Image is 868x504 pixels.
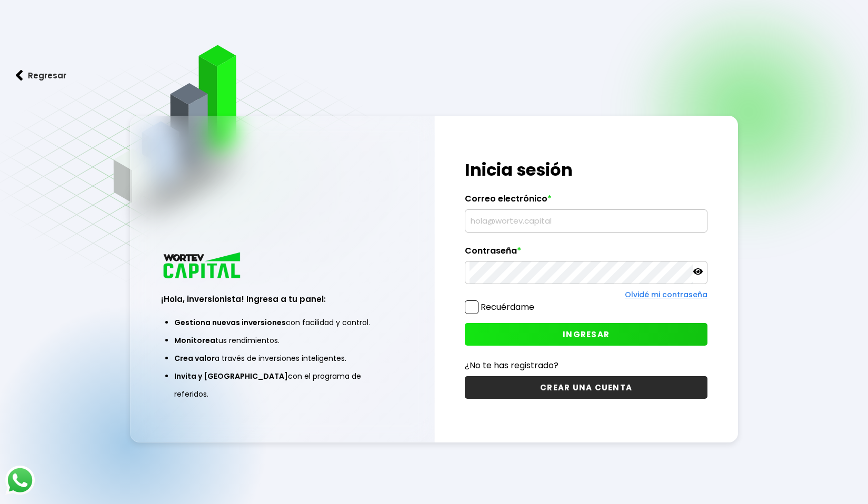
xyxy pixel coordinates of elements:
li: con facilidad y control. [174,314,391,331]
img: flecha izquierda [16,70,23,81]
img: logo_wortev_capital [161,251,244,282]
p: ¿No te has registrado? [465,359,707,372]
label: Recuérdame [481,301,534,313]
span: Invita y [GEOGRAPHIC_DATA] [174,371,288,381]
span: Monitorea [174,335,215,346]
span: Crea valor [174,353,215,364]
a: Olvidé mi contraseña [625,289,707,300]
li: a través de inversiones inteligentes. [174,349,391,367]
li: tus rendimientos. [174,331,391,349]
label: Contraseña [465,246,707,261]
span: Gestiona nuevas inversiones [174,317,286,328]
li: con el programa de referidos. [174,367,391,403]
button: CREAR UNA CUENTA [465,376,707,399]
input: hola@wortev.capital [470,210,703,232]
img: logos_whatsapp-icon.242b2217.svg [5,466,35,495]
h3: ¡Hola, inversionista! Ingresa a tu panel: [161,293,404,305]
h1: Inicia sesión [465,157,707,183]
label: Correo electrónico [465,194,707,209]
button: INGRESAR [465,323,707,346]
a: ¿No te has registrado?CREAR UNA CUENTA [465,359,707,399]
span: INGRESAR [563,329,610,340]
